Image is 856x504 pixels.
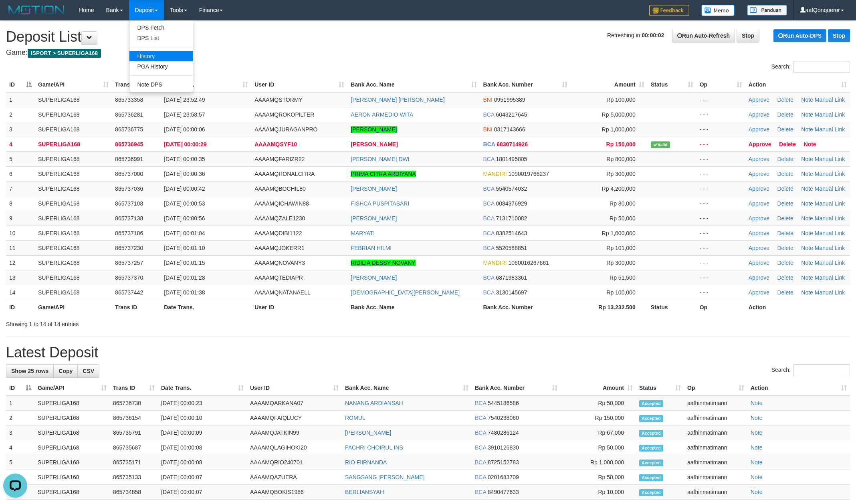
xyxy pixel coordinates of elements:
[351,97,444,103] a: [PERSON_NAME] [PERSON_NAME]
[351,156,409,162] a: [PERSON_NAME] DWI
[483,245,495,251] span: BCA
[494,126,525,133] span: Copy 0317143666 to clipboard
[164,245,205,251] span: [DATE] 00:01:10
[351,126,397,133] a: [PERSON_NAME]
[483,215,495,222] span: BCA
[115,289,143,296] span: 865737442
[801,185,813,192] a: Note
[749,156,769,162] a: Approve
[475,415,486,421] span: BCA
[351,245,392,251] a: FEBRIAN HILMI
[684,395,747,411] td: aafhinmatimann
[35,181,112,196] td: SUPERLIGA168
[35,122,112,137] td: SUPERLIGA168
[110,425,158,440] td: 865735791
[53,364,78,378] a: Copy
[129,33,193,43] a: DPS List
[6,211,35,226] td: 9
[488,415,519,421] span: Copy 7540238060 to clipboard
[6,255,35,270] td: 12
[606,171,635,177] span: Rp 300,000
[254,126,317,133] span: AAAAMQJURAGANPRO
[801,245,813,251] a: Note
[751,474,763,480] a: Note
[777,274,793,281] a: Delete
[6,425,34,440] td: 3
[697,122,745,137] td: - - -
[115,245,143,251] span: 865737230
[697,226,745,240] td: - - -
[129,79,193,90] a: Note DPS
[35,300,112,314] th: Game/API
[815,274,845,281] a: Manual Link
[6,77,35,92] th: ID: activate to sort column descending
[749,111,769,118] a: Approve
[34,395,110,411] td: SUPERLIGA168
[115,230,143,236] span: 865737186
[345,489,384,495] a: BERLIANSYAH
[6,122,35,137] td: 3
[651,141,670,148] span: Valid transaction
[777,171,793,177] a: Delete
[483,171,507,177] span: MANDIRI
[254,97,303,103] span: AAAAMQSTORMY
[749,289,769,296] a: Approve
[115,260,143,266] span: 865737257
[777,111,793,118] a: Delete
[164,200,205,207] span: [DATE] 00:00:53
[602,126,636,133] span: Rp 1,000,000
[351,260,415,266] a: RIDILIA DESSY NOVANY
[815,260,845,266] a: Manual Link
[28,49,101,58] span: ISPORT > SUPERLIGA168
[815,185,845,192] a: Manual Link
[815,171,845,177] a: Manual Link
[747,381,850,395] th: Action: activate to sort column ascending
[254,200,309,207] span: AAAAMQICHAWIN88
[749,215,769,222] a: Approve
[606,289,635,296] span: Rp 100,000
[164,97,205,103] span: [DATE] 23:52:49
[815,111,845,118] a: Manual Link
[483,156,495,162] span: BCA
[749,260,769,266] a: Approve
[697,181,745,196] td: - - -
[801,97,813,103] a: Note
[737,29,759,42] a: Stop
[749,274,769,281] a: Approve
[347,300,480,314] th: Bank Acc. Name
[801,230,813,236] a: Note
[6,285,35,300] td: 14
[749,230,769,236] a: Approve
[636,381,684,395] th: Status: activate to sort column ascending
[602,111,636,118] span: Rp 5,000,000
[115,215,143,222] span: 865737138
[815,215,845,222] a: Manual Link
[697,151,745,166] td: - - -
[6,92,35,107] td: 1
[815,97,845,103] a: Manual Link
[35,151,112,166] td: SUPERLIGA168
[496,156,527,162] span: Copy 1801495805 to clipboard
[115,111,143,118] span: 865736281
[35,211,112,226] td: SUPERLIGA168
[777,260,793,266] a: Delete
[6,196,35,211] td: 8
[610,215,636,222] span: Rp 50,000
[561,381,636,395] th: Amount: activate to sort column ascending
[751,459,763,466] a: Note
[801,289,813,296] a: Note
[254,215,305,222] span: AAAAMQZALE1230
[6,345,850,361] h1: Latest Deposit
[801,171,813,177] a: Note
[35,285,112,300] td: SUPERLIGA168
[697,240,745,255] td: - - -
[129,51,193,61] a: History
[247,425,342,440] td: AAAAMQJATKIN99
[701,5,735,16] img: Button%20Memo.svg
[158,381,247,395] th: Date Trans.: activate to sort column ascending
[697,166,745,181] td: - - -
[164,171,205,177] span: [DATE] 00:00:36
[606,156,635,162] span: Rp 800,000
[602,185,636,192] span: Rp 4,200,000
[602,230,636,236] span: Rp 1,000,000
